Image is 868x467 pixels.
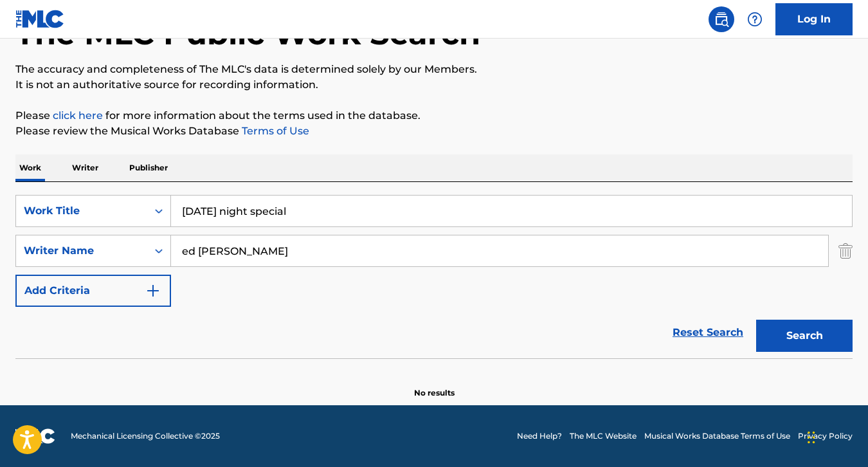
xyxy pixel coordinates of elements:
button: Search [756,320,853,352]
a: Musical Works Database Terms of Use [644,430,790,442]
p: Writer [68,154,102,181]
img: MLC Logo [15,10,65,28]
div: Help [742,6,768,32]
img: logo [15,428,55,444]
a: Terms of Use [239,125,309,137]
img: 9d2ae6d4665cec9f34b9.svg [145,283,161,298]
p: Please review the Musical Works Database [15,124,853,139]
a: The MLC Website [570,430,637,442]
p: The accuracy and completeness of The MLC's data is determined solely by our Members. [15,62,853,77]
img: Delete Criterion [838,235,853,267]
span: Mechanical Licensing Collective © 2025 [71,430,220,442]
a: Need Help? [517,430,562,442]
a: click here [53,109,103,122]
p: Work [15,154,45,181]
p: Publisher [125,154,172,181]
form: Search Form [15,195,853,358]
div: Work Title [24,203,140,219]
p: Please for more information about the terms used in the database. [15,108,853,124]
img: search [714,12,729,27]
button: Add Criteria [15,275,171,307]
a: Privacy Policy [798,430,853,442]
a: Public Search [709,6,734,32]
a: Log In [775,3,853,35]
div: Drag [808,418,815,457]
a: Reset Search [666,318,750,347]
img: help [747,12,763,27]
iframe: Chat Widget [804,405,868,467]
p: It is not an authoritative source for recording information. [15,77,853,93]
div: Writer Name [24,243,140,259]
p: No results [414,372,455,399]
